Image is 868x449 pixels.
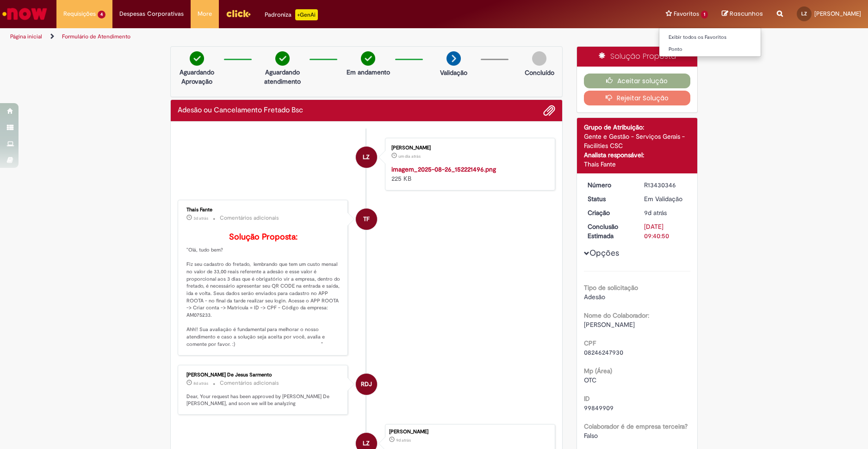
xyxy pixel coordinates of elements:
p: Dear, Your request has been approved by [PERSON_NAME] De [PERSON_NAME], and soon we will be analy... [186,393,341,407]
span: [PERSON_NAME] [814,10,861,18]
a: imagem_2025-08-26_152221496.png [391,165,496,173]
b: Solução Proposta: [229,232,298,242]
a: Formulário de Atendimento [62,33,130,40]
div: Thais Fante [356,209,377,230]
span: RDJ [361,373,372,395]
time: 19/08/2025 18:16:36 [396,437,411,443]
b: Nome do Colaborador: [584,311,649,320]
img: check-circle-green.png [190,51,204,66]
b: ID [584,394,590,403]
small: Comentários adicionais [220,379,279,387]
a: Rascunhos [722,10,763,18]
b: CPF [584,339,596,347]
img: check-circle-green.png [275,51,290,66]
ul: Trilhas de página [7,28,572,45]
dt: Status [581,194,638,203]
div: Grupo de Atribuição: [584,123,691,132]
button: Rejeitar Solução [584,91,691,105]
div: [PERSON_NAME] [389,429,550,435]
span: LZ [801,11,807,17]
img: check-circle-green.png [361,51,375,66]
div: 19/08/2025 18:16:36 [644,208,687,217]
div: Gente e Gestão - Serviços Gerais - Facilities CSC [584,132,691,150]
img: img-circle-grey.png [532,51,546,66]
img: click_logo_yellow_360x200.png [226,6,251,20]
span: Despesas Corporativas [119,9,184,18]
span: More [198,9,212,18]
small: Comentários adicionais [220,214,279,222]
div: [PERSON_NAME] De Jesus Sarmento [186,372,341,378]
span: Adesão [584,293,605,301]
h2: Adesão ou Cancelamento Fretado Bsc Histórico de tíquete [178,106,303,115]
span: Requisições [63,9,96,18]
div: Leonardo Higa Zaduski [356,147,377,168]
a: Exibir todos os Favoritos [659,32,761,43]
button: Adicionar anexos [543,105,555,117]
b: Colaborador é de empresa terceira? [584,422,688,431]
div: Solução Proposta [577,47,698,67]
span: 3d atrás [193,215,208,221]
dt: Criação [581,208,638,217]
span: Favoritos [674,9,699,18]
span: 99849909 [584,404,614,412]
p: Aguardando atendimento [260,68,305,86]
span: Rascunhos [730,9,763,18]
span: um dia atrás [398,154,421,159]
span: 9d atrás [644,209,667,217]
div: Analista responsável: [584,150,691,160]
span: 08246247930 [584,348,623,357]
div: Thais Fante [584,160,691,169]
time: 20/08/2025 09:40:50 [193,381,208,386]
div: Padroniza [265,9,318,20]
a: Página inicial [10,33,42,40]
span: 4 [98,11,105,18]
span: [PERSON_NAME] [584,320,635,329]
b: Tipo de solicitação [584,283,638,292]
span: 1 [701,11,708,18]
img: ServiceNow [1,5,49,23]
p: Em andamento [347,68,390,77]
span: TF [363,208,370,230]
a: Ponto [659,44,761,55]
span: 9d atrás [396,437,411,443]
p: "Olá, tudo bem? Fiz seu cadastro do fretado, lembrando que tem um custo mensal no valor de 33,00 ... [186,233,341,348]
div: [DATE] 09:40:50 [644,222,687,240]
div: Robson De Jesus Sarmento [356,374,377,395]
dt: Conclusão Estimada [581,222,638,240]
ul: Favoritos [659,28,761,57]
span: 8d atrás [193,381,208,386]
div: 225 KB [391,165,546,183]
p: Aguardando Aprovação [174,68,219,86]
b: Mp (Área) [584,367,612,375]
span: Falso [584,431,598,440]
button: Aceitar solução [584,74,691,88]
dt: Número [581,180,638,190]
span: OTC [584,376,596,384]
p: Concluído [525,68,554,77]
img: arrow-next.png [446,51,461,66]
div: R13430346 [644,180,687,190]
div: [PERSON_NAME] [391,145,546,151]
div: Thais Fante [186,207,341,213]
p: Validação [440,68,467,77]
p: +GenAi [295,9,318,20]
div: Em Validação [644,194,687,203]
span: LZ [363,146,370,168]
